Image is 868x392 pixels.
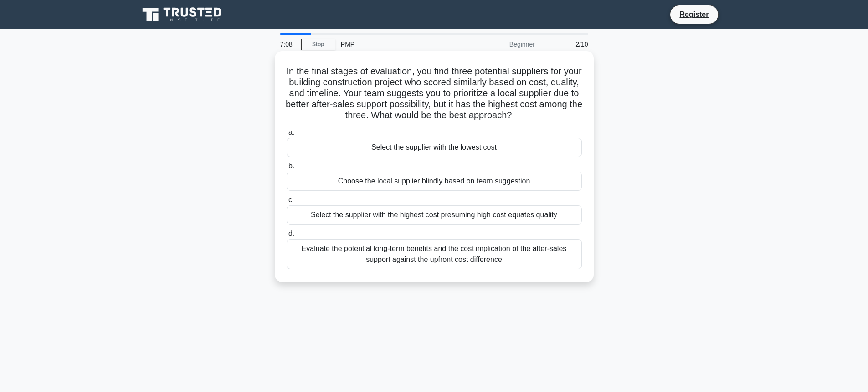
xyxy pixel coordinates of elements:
[301,39,335,50] a: Stop
[461,35,540,53] div: Beginner
[288,230,294,237] span: d.
[288,162,294,170] span: b.
[287,172,582,191] div: Choose the local supplier blindly based on team suggestion
[287,138,582,157] div: Select the supplier with the lowest cost
[288,128,294,136] span: a.
[286,66,583,121] h5: In the final stages of evaluation, you find three potential suppliers for your building construct...
[674,9,714,20] a: Register
[287,239,582,269] div: Evaluate the potential long-term benefits and the cost implication of the after-sales support aga...
[287,205,582,225] div: Select the supplier with the highest cost presuming high cost equates quality
[335,35,461,53] div: PMP
[288,196,294,204] span: c.
[540,35,594,53] div: 2/10
[275,35,301,53] div: 7:08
